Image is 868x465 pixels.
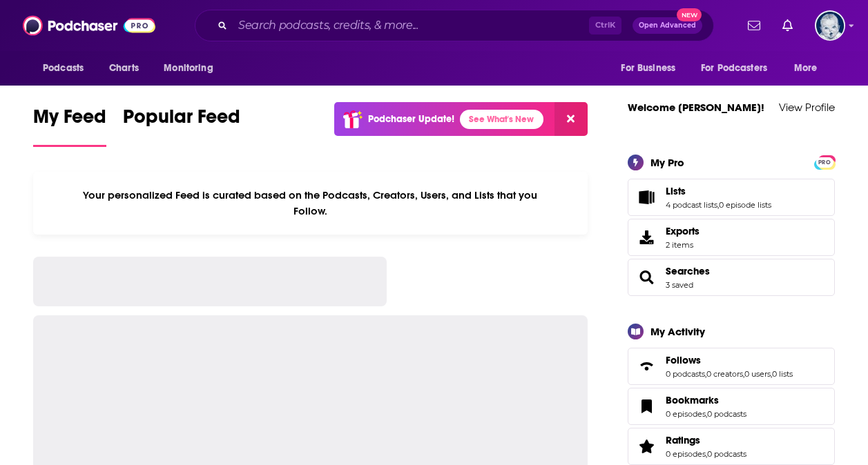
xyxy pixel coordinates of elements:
a: My Feed [33,105,106,147]
a: 0 creators [706,369,743,379]
a: Popular Feed [123,105,240,147]
span: Lists [628,179,835,216]
a: Bookmarks [666,394,746,406]
a: 0 episode lists [719,200,771,210]
a: 3 saved [666,280,693,290]
a: Lists [666,185,771,197]
span: Lists [666,185,686,197]
span: , [706,409,707,419]
img: Podchaser - Follow, Share and Rate Podcasts [23,12,155,39]
img: User Profile [815,10,845,41]
a: Searches [666,265,710,277]
span: Logged in as blg1538 [815,10,845,41]
a: 0 podcasts [666,369,705,379]
a: Charts [100,55,147,81]
a: 0 episodes [666,409,706,419]
a: Ratings [633,437,660,456]
a: Ratings [666,434,746,446]
span: Searches [628,259,835,296]
button: open menu [784,55,835,81]
a: Follows [666,354,793,366]
a: Bookmarks [633,397,660,416]
span: Charts [109,59,139,78]
a: 0 podcasts [707,449,746,459]
span: Bookmarks [666,394,719,406]
span: For Podcasters [701,59,767,78]
a: Exports [628,219,835,256]
span: PRO [816,157,833,168]
a: See What's New [460,110,543,129]
span: Exports [666,225,700,237]
button: open menu [154,55,231,81]
span: , [743,369,744,379]
span: Follows [628,348,835,385]
a: Show notifications dropdown [777,14,798,37]
span: , [717,200,719,210]
span: Ctrl K [589,17,621,34]
a: Lists [633,188,660,207]
a: Searches [633,268,660,287]
div: My Pro [650,156,684,169]
span: My Feed [33,105,106,137]
a: 0 users [744,369,771,379]
div: Search podcasts, credits, & more... [195,10,714,41]
span: , [771,369,772,379]
span: Exports [633,228,660,247]
span: Podcasts [43,59,84,78]
input: Search podcasts, credits, & more... [233,14,589,37]
a: Follows [633,357,660,376]
a: View Profile [779,101,835,114]
span: , [705,369,706,379]
a: 0 episodes [666,449,706,459]
p: Podchaser Update! [368,113,454,125]
span: New [677,8,702,21]
a: Welcome [PERSON_NAME]! [628,101,764,114]
button: Open AdvancedNew [633,17,702,34]
a: 0 lists [772,369,793,379]
button: Show profile menu [815,10,845,41]
span: Open Advanced [639,22,696,29]
span: Follows [666,354,701,366]
a: Show notifications dropdown [742,14,766,37]
a: PRO [816,156,833,166]
span: 2 items [666,240,700,250]
button: open menu [33,55,102,81]
button: open menu [692,55,787,81]
span: For Business [621,59,675,78]
span: , [706,449,707,459]
a: 0 podcasts [707,409,746,419]
span: Popular Feed [123,105,240,137]
span: Ratings [666,434,700,446]
div: Your personalized Feed is curated based on the Podcasts, Creators, Users, and Lists that you Follow. [33,172,588,235]
span: Bookmarks [628,388,835,425]
span: Monitoring [164,59,213,78]
button: open menu [611,55,693,81]
div: My Activity [650,325,705,338]
a: 4 podcast lists [666,200,717,210]
span: Ratings [628,428,835,465]
span: More [794,59,818,78]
